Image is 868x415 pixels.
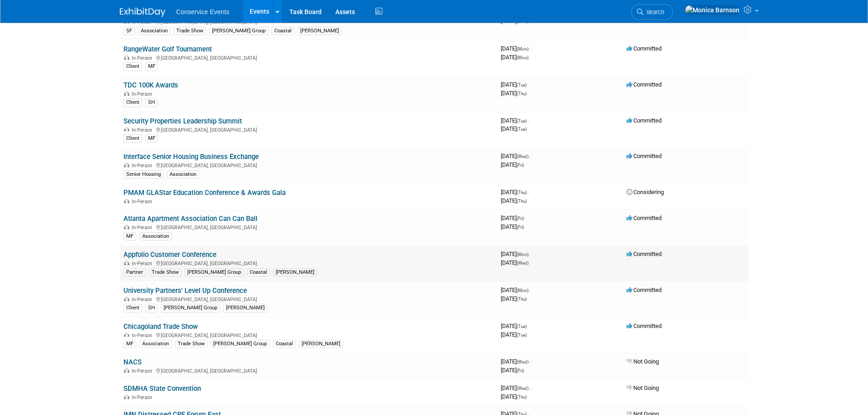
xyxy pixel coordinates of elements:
span: In-Person [132,91,155,97]
span: Not Going [627,358,659,365]
span: In-Person [132,55,155,61]
div: Association [139,232,172,241]
div: Association [138,27,170,35]
span: (Fri) [517,216,524,221]
span: (Tue) [517,82,527,87]
span: - [530,287,531,293]
span: Committed [627,251,662,257]
span: (Wed) [517,154,529,159]
span: [DATE] [501,331,527,338]
div: MF [123,232,136,241]
span: In-Person [132,127,155,133]
span: [DATE] [501,153,531,159]
div: MF [145,134,158,143]
span: [DATE] [501,295,527,302]
a: PMAM GLAStar Education Conference & Awards Gala [123,189,286,197]
span: Not Going [627,384,659,391]
span: [DATE] [501,323,529,329]
span: [DATE] [501,117,529,124]
span: In-Person [132,333,155,338]
img: In-Person Event [124,297,129,301]
div: SF [123,27,135,35]
span: Conservice Events [176,8,230,15]
img: In-Person Event [124,163,129,167]
div: Client [123,134,142,143]
span: (Thu) [517,190,527,195]
div: Client [123,62,142,71]
span: (Thu) [517,395,527,400]
div: Trade Show [175,340,207,348]
span: Committed [627,81,662,88]
span: Considering [627,189,664,195]
span: Committed [627,215,662,221]
span: [DATE] [501,251,531,257]
div: [GEOGRAPHIC_DATA], [GEOGRAPHIC_DATA] [123,223,493,231]
span: In-Person [132,261,155,266]
div: [PERSON_NAME] Group [211,340,270,348]
div: Coastal [247,268,270,277]
span: Committed [627,117,662,124]
div: [PERSON_NAME] Group [185,268,244,277]
a: SDMHA State Convention [123,384,201,393]
span: [DATE] [501,81,529,88]
span: (Tue) [517,118,527,123]
span: [DATE] [501,90,527,97]
div: [GEOGRAPHIC_DATA], [GEOGRAPHIC_DATA] [123,161,493,169]
img: In-Person Event [124,333,129,337]
span: (Wed) [517,261,529,266]
span: (Fri) [517,225,524,230]
a: RangeWater Golf Tournament [123,45,212,53]
span: [DATE] [501,287,531,293]
span: (Tue) [517,333,527,338]
img: ExhibitDay [120,8,165,17]
div: [PERSON_NAME] [273,268,317,277]
span: [DATE] [501,161,524,168]
span: (Fri) [517,163,524,168]
span: Committed [627,323,662,329]
span: In-Person [132,395,155,400]
div: SH [145,304,158,312]
div: Trade Show [149,268,181,277]
span: (Tue) [517,127,527,132]
a: Atlanta Apartment Association Can Can Ball [123,215,257,223]
a: Appfolio Customer Conference [123,251,216,259]
span: (Mon) [517,46,529,51]
span: (Wed) [517,359,529,364]
a: Interface Senior Housing Business Exchange [123,153,259,161]
span: - [528,323,529,329]
div: Client [123,304,142,312]
div: SH [145,98,158,107]
a: Security Properties Leadership Summit [123,117,242,125]
a: University Partners' Level Up Conference [123,287,247,295]
div: [GEOGRAPHIC_DATA], [GEOGRAPHIC_DATA] [123,259,493,266]
img: In-Person Event [124,261,129,265]
div: [GEOGRAPHIC_DATA], [GEOGRAPHIC_DATA] [123,367,493,374]
span: (Mon) [517,288,529,293]
span: [DATE] [501,215,527,221]
div: [PERSON_NAME] Group [209,27,268,35]
img: Monica Barnson [685,5,740,15]
div: Association [167,170,199,179]
span: [DATE] [501,223,524,230]
div: Senior Housing [123,170,164,179]
div: Coastal [272,27,294,35]
a: TDC 100K Awards [123,81,178,89]
span: In-Person [132,163,155,169]
img: In-Person Event [124,127,129,132]
span: - [528,189,529,195]
span: [DATE] [501,125,527,132]
div: [GEOGRAPHIC_DATA], [GEOGRAPHIC_DATA] [123,126,493,133]
span: - [530,45,531,52]
div: [GEOGRAPHIC_DATA], [GEOGRAPHIC_DATA] [123,54,493,61]
span: Committed [627,287,662,293]
img: In-Person Event [124,395,129,399]
span: In-Person [132,297,155,302]
img: In-Person Event [124,91,129,96]
span: - [530,384,531,391]
span: [DATE] [501,367,524,374]
span: - [528,117,529,124]
span: Committed [627,153,662,159]
img: In-Person Event [124,225,129,229]
img: In-Person Event [124,368,129,373]
div: [PERSON_NAME] [298,27,342,35]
